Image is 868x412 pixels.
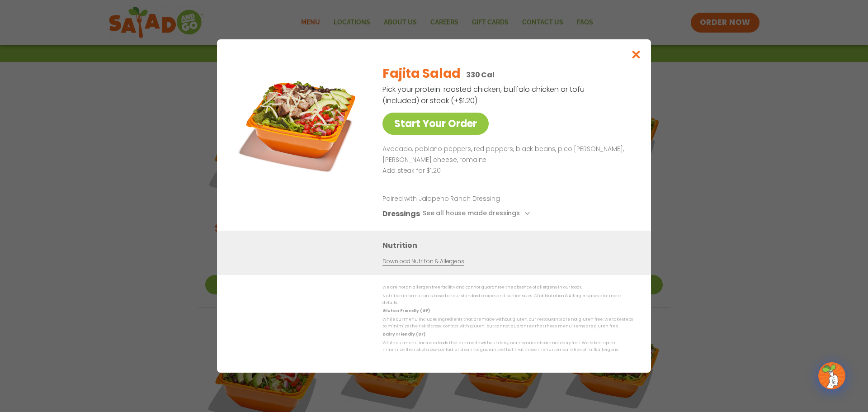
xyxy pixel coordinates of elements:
[382,331,425,337] strong: Dairy Friendly (DF)
[382,166,629,176] p: Add steak for $1.20
[382,316,633,330] p: While our menu includes ingredients that are made without gluten, our restaurants are not gluten ...
[819,363,844,388] img: wpChatIcon
[382,339,633,353] p: While our menu includes foods that are made without dairy, our restaurants are not dairy free. We...
[382,64,461,83] h2: Fajita Salad
[382,257,464,266] a: Download Nutrition & Allergens
[466,69,495,81] p: 330 Cal
[622,39,651,70] button: Close modal
[423,208,533,219] button: See all house made dressings
[382,308,429,313] strong: Gluten Friendly (GF)
[382,240,637,251] h3: Nutrition
[382,208,420,219] h3: Dressings
[382,293,633,307] p: Nutrition information is based on our standard recipes and portion sizes. Click Nutrition & Aller...
[382,113,489,135] a: Start Your Order
[382,84,586,106] p: Pick your protein: roasted chicken, buffalo chicken or tofu (included) or steak (+$1.20)
[382,194,550,204] p: Paired with Jalapeno Ranch Dressing
[237,57,364,184] img: Featured product photo for Fajita Salad
[382,284,633,291] p: We are not an allergen free facility and cannot guarantee the absence of allergens in our foods.
[382,144,629,166] p: Avocado, poblano peppers, red peppers, black beans, pico [PERSON_NAME], [PERSON_NAME] cheese, rom...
